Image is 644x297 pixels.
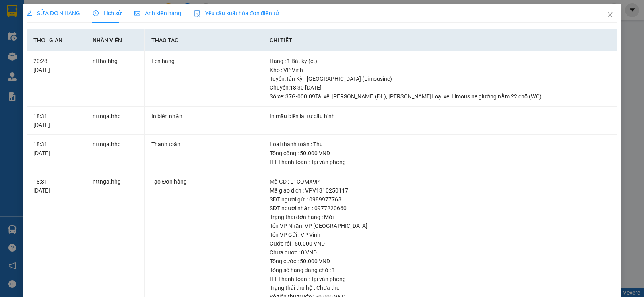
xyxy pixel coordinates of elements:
[86,51,145,107] td: nttho.hhg
[27,29,86,51] th: Thời gian
[151,57,256,66] div: Lên hàng
[194,10,200,17] img: icon
[151,112,256,121] div: In biên nhận
[270,186,611,195] div: Mã giao dịch : VPV1310250117
[27,10,32,16] span: edit
[27,10,80,16] span: SỬA ĐƠN HÀNG
[607,12,613,18] span: close
[270,158,611,166] div: HT Thanh toán : Tại văn phòng
[270,230,611,239] div: Tên VP Gửi : VP Vinh
[33,177,79,195] div: 18:31 [DATE]
[86,107,145,135] td: nttnga.hhg
[270,66,611,74] div: Kho : VP Vinh
[151,140,256,149] div: Thanh toán
[134,10,140,16] span: picture
[151,177,256,186] div: Tạo Đơn hàng
[33,57,79,74] div: 20:28 [DATE]
[93,10,99,16] span: clock-circle
[263,29,617,51] th: Chi tiết
[270,74,611,101] div: Tuyến : Tân Kỳ - [GEOGRAPHIC_DATA] (Limousine) Chuyến: 18:30 [DATE] Số xe: 37G-000.09 Tài xế: [PE...
[270,283,611,292] div: Trạng thái thu hộ : Chưa thu
[270,213,611,221] div: Trạng thái đơn hàng : Mới
[134,10,181,16] span: Ảnh kiện hàng
[270,57,611,66] div: Hàng : 1 Bất kỳ (ct)
[270,149,611,158] div: Tổng cộng : 50.000 VND
[599,4,621,27] button: Close
[270,274,611,283] div: HT Thanh toán : Tại văn phòng
[194,10,279,16] span: Yêu cầu xuất hóa đơn điện tử
[86,135,145,172] td: nttnga.hhg
[270,204,611,213] div: SĐT người nhận : 0977220660
[270,248,611,257] div: Chưa cước : 0 VND
[145,29,263,51] th: Thao tác
[33,112,79,129] div: 18:31 [DATE]
[270,140,611,149] div: Loại thanh toán : Thu
[270,266,611,274] div: Tổng số hàng đang chờ : 1
[93,10,122,16] span: Lịch sử
[270,177,611,186] div: Mã GD : L1CQMX9P
[270,239,611,248] div: Cước rồi : 50.000 VND
[86,29,145,51] th: Nhân viên
[270,112,611,121] div: In mẫu biên lai tự cấu hình
[270,221,611,230] div: Tên VP Nhận: VP [GEOGRAPHIC_DATA]
[33,140,79,158] div: 18:31 [DATE]
[270,257,611,266] div: Tổng cước : 50.000 VND
[270,195,611,204] div: SĐT người gửi : 0989977768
